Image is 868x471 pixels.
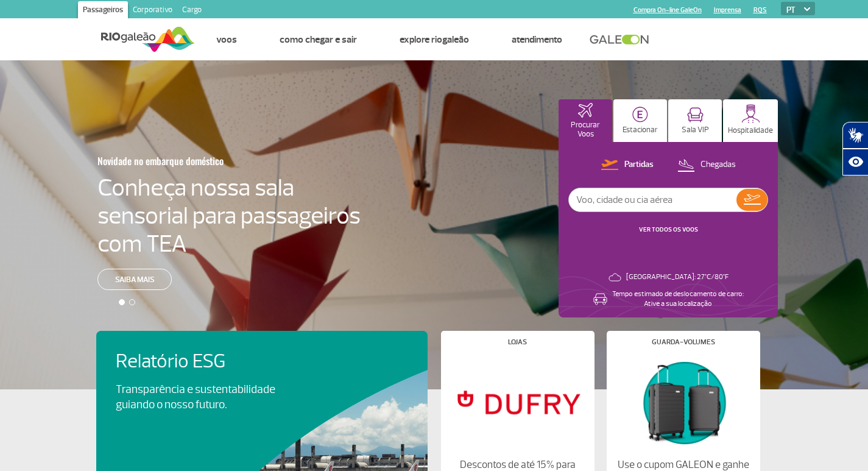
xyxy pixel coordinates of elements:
button: Hospitalidade [723,99,778,142]
p: Partidas [624,159,654,171]
a: Passageiros [78,1,128,21]
h3: Novidade no embarque doméstico [97,148,301,174]
a: Corporativo [128,1,177,21]
img: Guarda-volumes [616,355,749,449]
a: Voos [216,34,237,46]
h4: Lojas [508,339,527,345]
img: Lojas [451,355,584,449]
div: Plugin de acessibilidade da Hand Talk. [842,122,868,175]
a: Relatório ESGTransparência e sustentabilidade guiando o nosso futuro. [116,350,408,413]
a: VER TODOS OS VOOS [639,225,698,233]
img: carParkingHome.svg [632,107,648,122]
a: Imprensa [714,6,741,14]
p: Sala VIP [682,126,709,135]
p: Estacionar [623,126,658,135]
img: airplaneHomeActive.svg [578,103,593,118]
img: vipRoom.svg [687,107,704,122]
img: hospitality.svg [741,104,760,123]
input: Voo, cidade ou cia aérea [569,188,736,211]
button: VER TODOS OS VOOS [635,225,702,235]
button: Chegadas [674,157,739,173]
a: Cargo [177,1,206,21]
a: Atendimento [512,34,562,46]
h4: Relatório ESG [116,350,309,373]
button: Sala VIP [668,99,722,142]
p: [GEOGRAPHIC_DATA]: 27°C/80°F [626,272,729,282]
a: Explore RIOgaleão [400,34,469,46]
button: Partidas [598,157,657,173]
p: Hospitalidade [728,126,773,135]
a: Como chegar e sair [280,34,357,46]
p: Tempo estimado de deslocamento de carro: Ative a sua localização [612,289,744,309]
button: Abrir recursos assistivos. [842,149,868,175]
h4: Guarda-volumes [652,339,715,345]
p: Chegadas [700,159,736,171]
a: Saiba mais [97,269,172,290]
button: Estacionar [613,99,667,142]
a: Compra On-line GaleOn [633,6,702,14]
h4: Conheça nossa sala sensorial para passageiros com TEA [97,174,361,258]
button: Procurar Voos [559,99,612,142]
button: Abrir tradutor de língua de sinais. [842,122,868,149]
p: Transparência e sustentabilidade guiando o nosso futuro. [116,382,289,413]
a: RQS [753,6,767,14]
p: Procurar Voos [565,121,606,139]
